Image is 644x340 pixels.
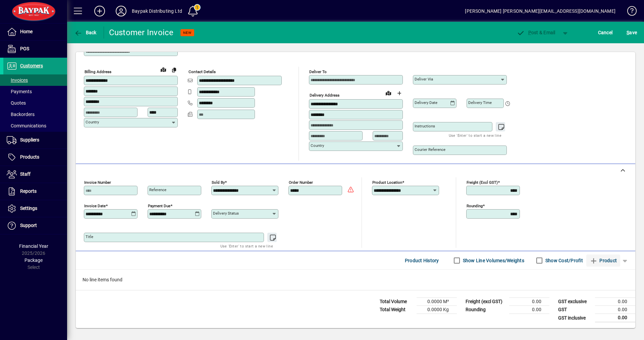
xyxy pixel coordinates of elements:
[462,306,509,314] td: Rounding
[212,180,225,185] mat-label: Sold by
[598,27,613,38] span: Cancel
[509,298,549,306] td: 0.00
[74,30,97,35] span: Back
[20,171,31,177] span: Staff
[415,147,445,152] mat-label: Courier Reference
[3,149,67,166] a: Products
[372,180,402,185] mat-label: Product location
[84,180,111,185] mat-label: Invoice number
[625,26,639,39] button: Save
[89,5,110,17] button: Add
[149,187,166,192] mat-label: Reference
[20,206,37,211] span: Settings
[158,64,169,75] a: View on map
[20,137,39,143] span: Suppliers
[7,100,26,106] span: Quotes
[627,27,637,38] span: ave
[595,298,635,306] td: 0.00
[7,112,35,117] span: Backorders
[544,257,583,264] label: Show Cost/Profit
[3,86,67,97] a: Payments
[20,63,43,68] span: Customers
[20,154,39,160] span: Products
[86,120,99,124] mat-label: Country
[417,298,457,306] td: 0.0000 M³
[415,100,437,105] mat-label: Delivery date
[213,211,239,216] mat-label: Delivery status
[148,204,170,208] mat-label: Payment due
[20,46,29,51] span: POS
[468,100,492,105] mat-label: Delivery time
[462,298,509,306] td: Freight (excl GST)
[415,124,435,128] mat-label: Instructions
[3,109,67,120] a: Backorders
[467,180,498,185] mat-label: Freight (excl GST)
[405,255,439,266] span: Product History
[376,306,417,314] td: Total Weight
[311,143,324,148] mat-label: Country
[394,88,405,99] button: Choose address
[509,306,549,314] td: 0.00
[595,314,635,322] td: 0.00
[555,314,595,322] td: GST inclusive
[20,29,33,34] span: Home
[555,306,595,314] td: GST
[3,132,67,149] a: Suppliers
[513,26,559,39] button: Post & Email
[67,26,104,39] app-page-header-button: Back
[417,306,457,314] td: 0.0000 Kg
[555,298,595,306] td: GST exclusive
[3,183,67,200] a: Reports
[3,41,67,57] a: POS
[289,180,313,185] mat-label: Order number
[309,69,327,74] mat-label: Deliver To
[622,1,636,23] a: Knowledge Base
[20,188,37,194] span: Reports
[376,298,417,306] td: Total Volume
[3,23,67,40] a: Home
[3,217,67,234] a: Support
[528,30,531,35] span: P
[465,6,615,16] div: [PERSON_NAME] [PERSON_NAME][EMAIL_ADDRESS][DOMAIN_NAME]
[183,31,192,35] span: NEW
[110,5,132,17] button: Profile
[169,64,179,75] button: Copy to Delivery address
[76,270,635,290] div: No line items found
[109,27,174,38] div: Customer Invoice
[402,254,442,267] button: Product History
[462,257,524,264] label: Show Line Volumes/Weights
[3,120,67,131] a: Communications
[596,26,614,39] button: Cancel
[220,242,273,250] mat-hint: Use 'Enter' to start a new line
[20,223,37,228] span: Support
[595,306,635,314] td: 0.00
[7,89,32,94] span: Payments
[449,131,501,139] mat-hint: Use 'Enter' to start a new line
[3,97,67,109] a: Quotes
[586,254,620,267] button: Product
[7,123,46,128] span: Communications
[415,77,433,81] mat-label: Deliver via
[383,88,394,98] a: View on map
[590,255,617,266] span: Product
[517,30,555,35] span: ost & Email
[84,204,106,208] mat-label: Invoice date
[19,243,48,249] span: Financial Year
[7,77,28,83] span: Invoices
[627,30,629,35] span: S
[86,234,93,239] mat-label: Title
[3,166,67,183] a: Staff
[3,200,67,217] a: Settings
[132,6,182,16] div: Baypak Distributing Ltd
[3,74,67,86] a: Invoices
[467,204,483,208] mat-label: Rounding
[24,258,43,263] span: Package
[72,26,98,39] button: Back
